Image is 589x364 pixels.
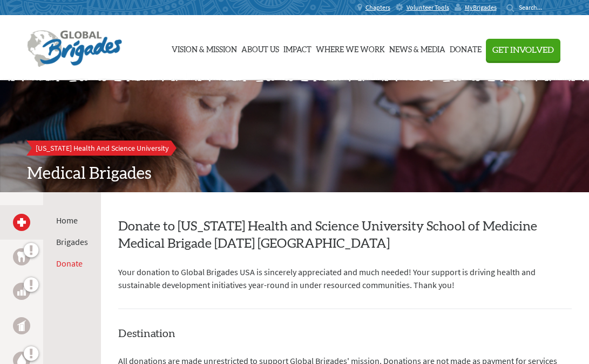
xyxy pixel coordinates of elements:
h2: Donate to [US_STATE] Health and Science University School of Medicine Medical Brigade [DATE] [GEO... [118,218,572,253]
span: Get Involved [492,46,554,54]
li: Brigades [56,235,88,248]
img: Global Brigades Logo [27,30,122,68]
a: Business [13,283,30,300]
img: Dental [17,251,26,262]
span: [US_STATE] Health And Science University [36,143,169,153]
a: Impact [283,21,312,75]
a: News & Media [389,21,445,75]
a: Donate [450,21,482,75]
a: Vision & Mission [172,21,237,75]
button: Get Involved [486,39,560,61]
span: Chapters [365,3,390,12]
a: [US_STATE] Health And Science University [27,141,178,156]
img: Public Health [17,320,26,331]
a: Dental [13,248,30,265]
a: Donate [56,258,83,269]
h4: Destination [118,326,572,341]
p: Your donation to Global Brigades USA is sincerely appreciated and much needed! Your support is dr... [118,265,572,291]
span: MyBrigades [465,3,497,12]
a: Brigades [56,236,88,247]
li: Donate [56,257,88,270]
input: Search... [519,3,550,11]
span: Volunteer Tools [407,3,449,12]
a: Home [56,215,78,226]
li: Home [56,214,88,227]
img: Business [17,287,26,296]
a: Medical [13,214,30,231]
a: Public Health [13,317,30,334]
a: About Us [241,21,279,75]
img: Medical [17,218,26,227]
a: Where We Work [316,21,385,75]
h2: Medical Brigades [27,164,563,184]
